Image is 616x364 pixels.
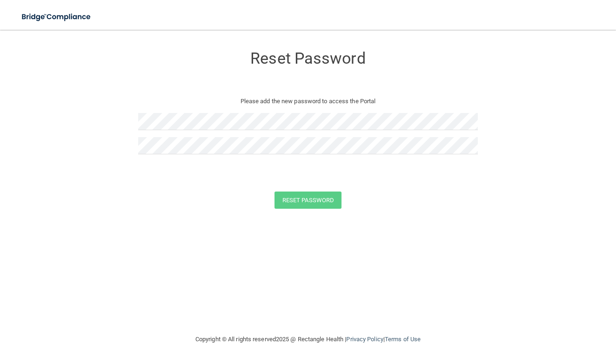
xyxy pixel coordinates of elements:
[275,192,341,209] button: Reset Password
[14,7,100,26] img: bridge_compliance_login_screen.278c3ca4.svg
[385,336,421,343] a: Terms of Use
[346,336,383,343] a: Privacy Policy
[138,50,478,67] h3: Reset Password
[145,96,471,107] p: Please add the new password to access the Portal
[138,324,478,354] div: Copyright © All rights reserved 2025 @ Rectangle Health | |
